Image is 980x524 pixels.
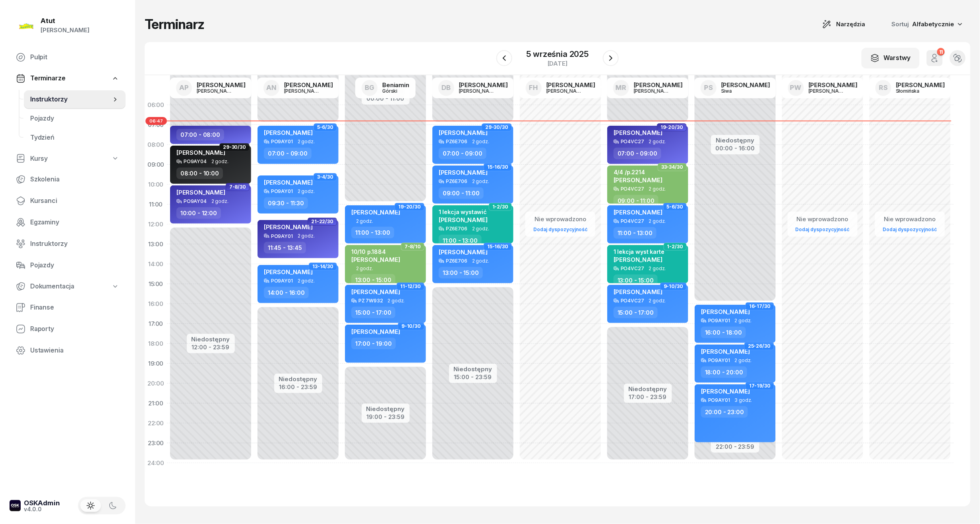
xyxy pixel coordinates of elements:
[472,258,489,264] span: 2 godz.
[30,174,119,185] span: Szkolenia
[257,78,339,98] a: AN[PERSON_NAME][PERSON_NAME]
[317,176,333,178] span: 3-4/30
[197,88,235,94] div: [PERSON_NAME]
[145,374,167,393] div: 20:00
[145,175,167,195] div: 10:00
[634,88,672,94] div: [PERSON_NAME]
[790,84,802,91] span: PW
[264,242,306,253] div: 11:45 - 13:45
[24,500,60,506] div: OSKAdmin
[529,84,538,91] span: FH
[629,386,667,392] div: Niedostępny
[298,278,315,284] span: 2 godz.
[176,189,225,196] span: [PERSON_NAME]
[211,199,229,204] span: 2 godz.
[870,53,911,63] div: Warstwy
[264,223,313,231] span: [PERSON_NAME]
[24,506,60,512] div: v4.0.0
[614,148,661,159] div: 07:00 - 09:00
[912,20,955,28] span: Alfabetycznie
[621,186,644,191] div: PO4VC27
[629,392,667,400] div: 17:00 - 23:59
[896,88,934,94] div: Słomińska
[30,217,119,228] span: Egzaminy
[701,366,747,378] div: 18:00 - 20:00
[614,129,662,136] span: [PERSON_NAME]
[192,336,230,342] div: Niedostępny
[701,327,746,338] div: 16:00 - 18:00
[170,78,252,98] a: AP[PERSON_NAME][PERSON_NAME]
[748,345,771,347] span: 25-26/30
[880,212,940,236] button: Nie wprowadzonoDodaj dyspozycyjność
[614,208,662,216] span: [PERSON_NAME]
[400,286,421,287] span: 11-12/30
[30,260,119,271] span: Pojazdy
[701,308,750,316] span: [PERSON_NAME]
[667,246,683,247] span: 1-2/30
[896,82,945,88] div: [PERSON_NAME]
[546,88,585,94] div: [PERSON_NAME]
[472,226,489,232] span: 2 godz.
[649,298,666,304] span: 2 godz.
[792,214,853,224] div: Nie wprowadzono
[660,127,683,128] span: 19-20/30
[459,82,508,88] div: [PERSON_NAME]
[446,226,467,231] div: PZ6E706
[716,137,755,143] div: Niedostępny
[735,397,752,403] span: 3 godz.
[815,16,873,32] button: Narzędzia
[351,288,400,296] span: [PERSON_NAME]
[351,307,395,318] div: 15:00 - 17:00
[192,335,230,352] button: Niedostępny12:00 - 23:59
[351,248,400,255] div: 10/10 p.1884
[454,366,492,372] div: Niedostępny
[271,234,293,239] div: PO9AY01
[10,298,126,317] a: Finanse
[356,266,373,271] span: 2 godz.
[439,169,488,176] span: [PERSON_NAME]
[792,212,853,236] button: Nie wprowadzonoDodaj dyspozycyjność
[145,413,167,433] div: 22:00
[30,73,65,84] span: Terminarze
[454,372,492,380] div: 15:00 - 23:59
[298,233,315,239] span: 2 godz.
[721,82,770,88] div: [PERSON_NAME]
[192,342,230,351] div: 12:00 - 23:59
[721,88,759,94] div: Siwa
[439,267,483,279] div: 13:00 - 15:00
[614,176,662,184] span: [PERSON_NAME]
[10,256,126,275] a: Pojazdy
[271,278,293,283] div: PO9AY01
[661,166,683,168] span: 33-34/30
[355,78,416,98] a: BGBeniaminGórski
[179,84,189,91] span: AP
[271,139,293,144] div: PO9AY01
[701,406,748,418] div: 20:00 - 23:00
[10,150,126,168] a: Kursy
[485,127,508,128] span: 29-30/30
[446,258,467,263] div: PZ6E706
[145,254,167,274] div: 14:00
[527,50,589,58] div: 5 września 2025
[616,84,626,91] span: MR
[472,179,489,184] span: 2 godz.
[41,25,89,35] div: [PERSON_NAME]
[716,442,755,450] div: 22:00 - 23:59
[749,306,771,307] span: 16-17/30
[145,453,167,473] div: 24:00
[145,234,167,254] div: 13:00
[472,139,489,144] span: 2 godz.
[30,52,119,62] span: Pulpit
[388,298,405,304] span: 2 godz.
[382,88,409,94] div: Górski
[30,113,119,124] span: Pojazdy
[614,227,657,239] div: 11:00 - 13:00
[667,206,683,208] span: 5-6/30
[223,146,246,148] span: 29-30/30
[10,191,126,210] a: Kursanci
[145,155,167,175] div: 09:00
[546,82,595,88] div: [PERSON_NAME]
[145,135,167,155] div: 08:00
[809,88,847,94] div: [PERSON_NAME]
[145,117,167,125] span: 06:47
